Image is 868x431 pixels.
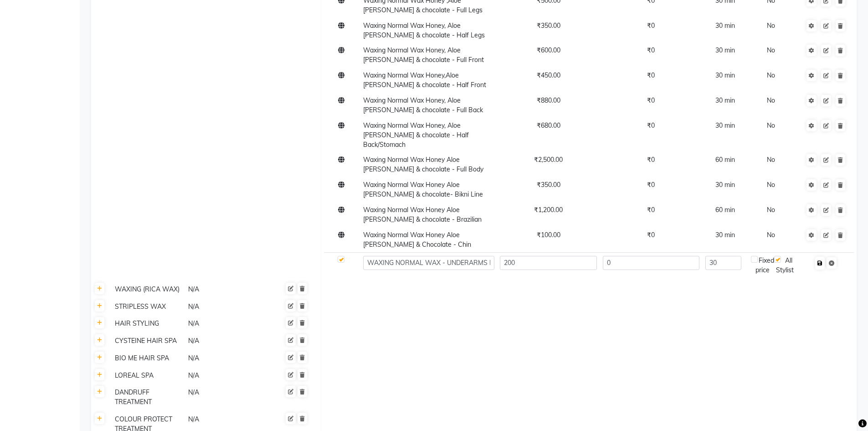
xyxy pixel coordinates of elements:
[187,318,260,329] div: N/A
[187,301,260,312] div: N/A
[767,96,775,104] span: No
[715,231,735,239] span: 30 min
[647,46,655,54] span: ₹0
[767,21,775,30] span: No
[715,46,735,54] span: 30 min
[767,121,775,130] span: No
[647,121,655,130] span: ₹0
[537,231,560,239] span: ₹100.00
[647,21,655,30] span: ₹0
[537,46,560,54] span: ₹600.00
[767,231,775,239] span: No
[363,21,485,39] span: Waxing Normal Wax Honey, Aloe [PERSON_NAME] & chocolate - Half Legs
[111,335,184,347] div: CYSTEINE HAIR SPA
[715,121,735,130] span: 30 min
[647,206,655,214] span: ₹0
[187,387,260,408] div: N/A
[767,206,775,214] span: No
[705,256,741,270] input: Time
[647,181,655,189] span: ₹0
[537,21,560,30] span: ₹350.00
[603,256,700,270] input: Cost
[363,181,483,198] span: Waxing Normal Wax Honey Aloe [PERSON_NAME] & chocolate- Bikni Line
[751,256,775,275] div: Fixed price
[111,370,184,381] div: LOREAL SPA
[715,96,735,104] span: 30 min
[363,121,469,149] span: Waxing Normal Wax Honey, Aloe [PERSON_NAME] & chocolate - Half Back/Stomach
[537,121,560,130] span: ₹680.00
[715,181,735,189] span: 30 min
[187,353,260,364] div: N/A
[537,96,560,104] span: ₹880.00
[767,181,775,189] span: No
[537,71,560,79] span: ₹450.00
[187,335,260,347] div: N/A
[111,387,184,408] div: DANDRUFF TREATMENT
[647,96,655,104] span: ₹0
[363,206,482,223] span: Waxing Normal Wax Honey Aloe [PERSON_NAME] & chocolate - Brazilian
[500,256,597,270] input: Price
[363,71,486,89] span: Waxing Normal Wax Honey,Aloe [PERSON_NAME] & chocolate - Half Front
[363,256,494,270] input: Service
[767,156,775,164] span: No
[111,353,184,364] div: BIO ME HAIR SPA
[363,156,483,173] span: Waxing Normal Wax Honey Aloe [PERSON_NAME] & chocolate - Full Body
[534,156,563,164] span: ₹2,500.00
[537,181,560,189] span: ₹350.00
[767,71,775,79] span: No
[647,231,655,239] span: ₹0
[534,206,563,214] span: ₹1,200.00
[774,256,795,275] div: All Stylist
[767,46,775,54] span: No
[715,21,735,30] span: 30 min
[647,156,655,164] span: ₹0
[715,71,735,79] span: 30 min
[647,71,655,79] span: ₹0
[363,46,484,64] span: Waxing Normal Wax Honey, Aloe [PERSON_NAME] & chocolate - Full Front
[111,318,184,329] div: HAIR STYLING
[363,96,483,114] span: Waxing Normal Wax Honey, Aloe [PERSON_NAME] & chocolate - Full Back
[715,206,735,214] span: 60 min
[187,370,260,381] div: N/A
[187,284,260,295] div: N/A
[715,156,735,164] span: 60 min
[363,231,471,249] span: Waxing Normal Wax Honey Aloe [PERSON_NAME] & Chocolate - Chin
[111,301,184,312] div: STRIPLESS WAX
[111,284,184,295] div: WAXING (RICA WAX)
